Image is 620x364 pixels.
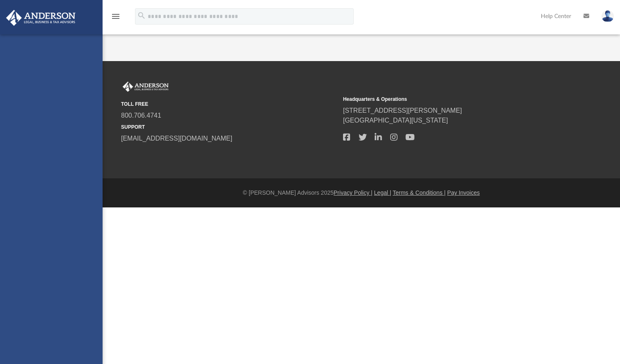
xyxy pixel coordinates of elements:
small: Headquarters & Operations [343,96,559,103]
i: search [137,11,146,20]
a: menu [111,16,121,21]
a: [GEOGRAPHIC_DATA][US_STATE] [343,117,448,124]
a: [STREET_ADDRESS][PERSON_NAME] [343,107,462,114]
img: Anderson Advisors Platinum Portal [121,82,170,92]
img: User Pic [602,10,614,22]
i: menu [111,11,121,21]
small: TOLL FREE [121,100,337,108]
img: Anderson Advisors Platinum Portal [4,10,78,26]
small: SUPPORT [121,123,337,131]
a: Pay Invoices [447,189,480,196]
div: © [PERSON_NAME] Advisors 2025 [103,189,620,197]
a: Terms & Conditions | [393,189,446,196]
a: Privacy Policy | [334,189,373,196]
a: [EMAIL_ADDRESS][DOMAIN_NAME] [121,135,232,142]
a: 800.706.4741 [121,112,161,119]
a: Legal | [374,189,391,196]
